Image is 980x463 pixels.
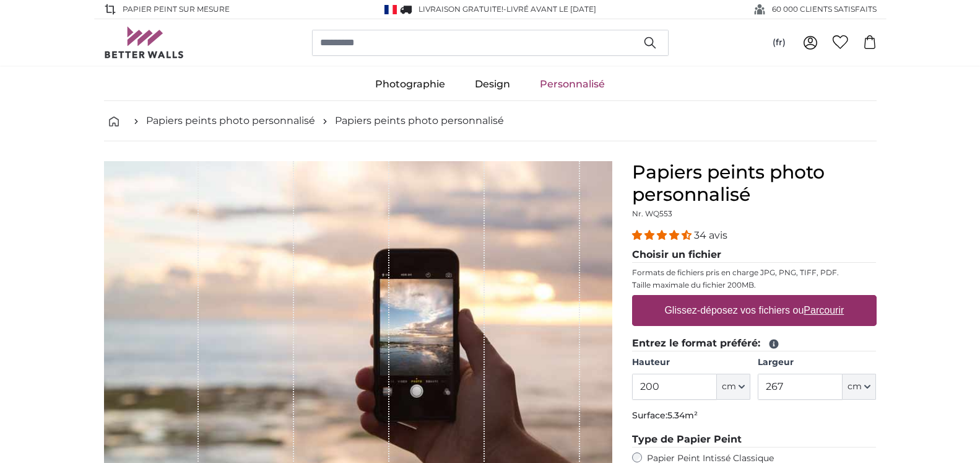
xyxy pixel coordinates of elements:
[772,4,877,15] span: 60 000 CLIENTS SATISFAITS
[632,268,877,278] p: Formats de fichiers pris en charge JPG, PNG, TIFF, PDF.
[384,5,397,14] img: France
[632,229,694,241] span: 4.32 stars
[848,381,862,393] span: cm
[632,247,877,263] legend: Choisir un fichier
[104,27,184,58] img: Betterwalls
[418,4,503,14] span: Livraison GRATUITE!
[763,32,796,54] button: (fr)
[632,209,672,218] span: Nr. WQ553
[632,432,877,448] legend: Type de Papier Peint
[335,113,504,128] a: Papiers peints photo personnalisé
[667,410,698,421] span: 5.34m²
[525,68,620,100] a: Personnalisé
[843,374,876,400] button: cm
[632,356,750,369] label: Hauteur
[717,374,750,400] button: cm
[694,229,727,241] span: 34 avis
[632,410,877,422] p: Surface:
[104,101,877,141] nav: breadcrumbs
[632,336,877,351] legend: Entrez le format préféré:
[632,280,877,290] p: Taille maximale du fichier 200MB.
[506,4,596,14] span: Livré avant le [DATE]
[804,305,844,315] u: Parcourir
[632,161,877,206] h1: Papiers peints photo personnalisé
[123,4,230,15] span: Papier peint sur mesure
[360,68,460,100] a: Photographie
[146,113,315,128] a: Papiers peints photo personnalisé
[722,381,736,393] span: cm
[460,68,525,100] a: Design
[758,356,876,369] label: Largeur
[503,4,596,14] span: -
[659,298,849,323] label: Glissez-déposez vos fichiers ou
